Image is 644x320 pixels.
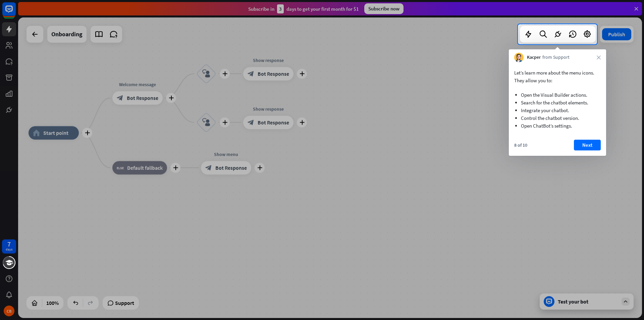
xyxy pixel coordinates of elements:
li: Open the Visual Builder actions. [521,91,594,99]
div: 8 of 10 [514,142,527,148]
span: Kacper [527,54,541,61]
span: from Support [542,54,570,61]
li: Integrate your chatbot. [521,106,594,114]
li: Open ChatBot’s settings. [521,122,594,130]
li: Search for the chatbot elements. [521,99,594,106]
p: Let’s learn more about the menu icons. They allow you to: [514,69,601,84]
i: close [597,55,601,59]
button: Next [574,140,601,150]
li: Control the chatbot version. [521,114,594,122]
button: Open LiveChat chat widget [5,3,25,23]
